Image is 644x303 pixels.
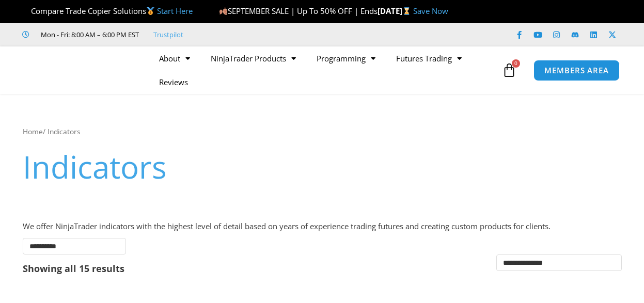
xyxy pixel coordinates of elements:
span: Mon - Fri: 8:00 AM – 6:00 PM EST [38,28,139,41]
select: Shop order [496,254,622,271]
nav: Breadcrumb [23,125,622,138]
a: Reviews [149,70,198,94]
p: Showing all 15 results [23,264,124,273]
img: ⌛ [403,7,411,15]
a: Futures Trading [386,46,472,70]
img: 🏆 [23,7,30,15]
a: NinjaTrader Products [200,46,306,70]
img: 🍂 [219,7,227,15]
span: Compare Trade Copier Solutions [22,6,193,16]
p: We offer NinjaTrader indicators with the highest level of detail based on years of experience tra... [23,219,622,234]
a: MEMBERS AREA [533,60,620,81]
a: Programming [306,46,386,70]
a: About [149,46,200,70]
a: 0 [486,55,532,85]
span: 0 [512,59,520,68]
span: SEPTEMBER SALE | Up To 50% OFF | Ends [219,6,378,16]
span: MEMBERS AREA [544,67,609,74]
a: Trustpilot [153,28,183,41]
nav: Menu [149,46,499,94]
a: Home [23,126,43,136]
img: 🥇 [147,7,154,15]
strong: [DATE] [378,6,413,16]
h1: Indicators [23,145,622,188]
a: Start Here [157,6,193,16]
img: LogoAI | Affordable Indicators – NinjaTrader [22,52,133,89]
a: Save Now [413,6,448,16]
